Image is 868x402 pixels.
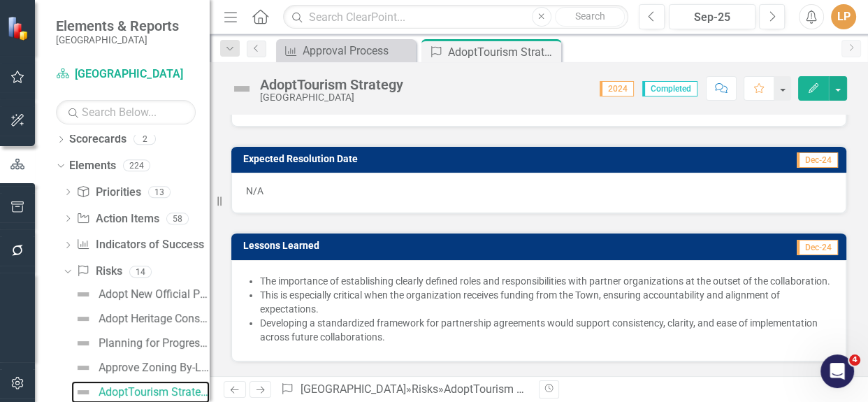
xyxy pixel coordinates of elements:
div: AdoptTourism Strategy [260,77,403,92]
small: [GEOGRAPHIC_DATA] [56,34,179,45]
a: Approve Zoning By-Law [71,357,210,379]
span: Elements & Reports [56,17,179,34]
span: Dec-24 [797,240,838,255]
img: Not Defined [75,384,92,401]
div: » » [280,382,528,398]
div: AdoptTourism Strategy [99,386,210,399]
a: [GEOGRAPHIC_DATA] [56,66,196,82]
span: 2024 [600,81,634,96]
iframe: Intercom live chat [820,354,854,388]
div: v 4.0.25 [39,22,68,34]
img: Not Defined [75,335,92,352]
a: Elements [69,158,116,174]
a: Indicators of Success [76,237,203,253]
a: [GEOGRAPHIC_DATA] [301,382,406,396]
span: Search [574,10,605,22]
div: 224 [123,160,150,172]
button: LP [831,4,856,29]
button: Sep-25 [669,4,755,29]
div: [GEOGRAPHIC_DATA] [260,92,403,103]
p: The importance of establishing clearly defined roles and responsibilities with partner organizati... [260,274,832,288]
button: Search [555,7,625,27]
img: Not Defined [231,78,253,100]
div: AdoptTourism Strategy [444,382,558,396]
div: Adopt Heritage Conservation District Expansion Plan [99,313,210,325]
img: Not Defined [75,359,92,376]
a: Priorities [76,185,140,201]
img: website_grey.svg [22,36,34,48]
p: This is especially critical when the organization receives funding from the Town, ensuring accoun... [260,288,832,316]
h3: Expected Resolution Date [243,154,678,164]
input: Search ClearPoint... [283,5,628,29]
div: Approve Zoning By-Law [99,361,210,374]
img: ClearPoint Strategy [6,15,32,41]
a: Approval Process [280,42,412,59]
div: AdoptTourism Strategy [448,43,558,61]
div: Approval Process [303,42,412,59]
a: Adopt New Official Plan [71,283,210,306]
img: Not Defined [75,310,92,327]
img: tab_domain_overview_orange.svg [38,81,49,92]
div: Planning for Progress: Adopt development guidelines and supporting documentation [99,337,210,350]
span: 4 [849,354,860,366]
a: Risks [76,264,122,280]
div: Domain: [DOMAIN_NAME] [36,36,154,48]
div: Adopt New Official Plan [99,288,210,301]
img: Not Defined [75,286,92,303]
span: Dec-24 [797,152,838,168]
p: Developing a standardized framework for partnership agreements would support consistency, clarity... [260,316,832,344]
a: Scorecards [69,131,126,148]
span: Completed [642,81,697,96]
input: Search Below... [56,100,196,124]
a: Risks [412,382,438,396]
div: Keywords by Traffic [154,82,236,92]
h3: Lessons Learned [243,241,625,251]
a: Adopt Heritage Conservation District Expansion Plan [71,308,210,330]
a: Action Items [76,211,159,227]
div: 13 [148,186,171,198]
div: 14 [129,266,152,278]
img: tab_keywords_by_traffic_grey.svg [139,81,150,92]
a: Planning for Progress: Adopt development guidelines and supporting documentation [71,332,210,354]
div: 58 [166,213,189,224]
div: 2 [133,134,156,145]
div: N/A [231,173,846,213]
div: Domain Overview [53,82,125,92]
img: logo_orange.svg [22,22,34,34]
div: Sep-25 [674,9,751,26]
